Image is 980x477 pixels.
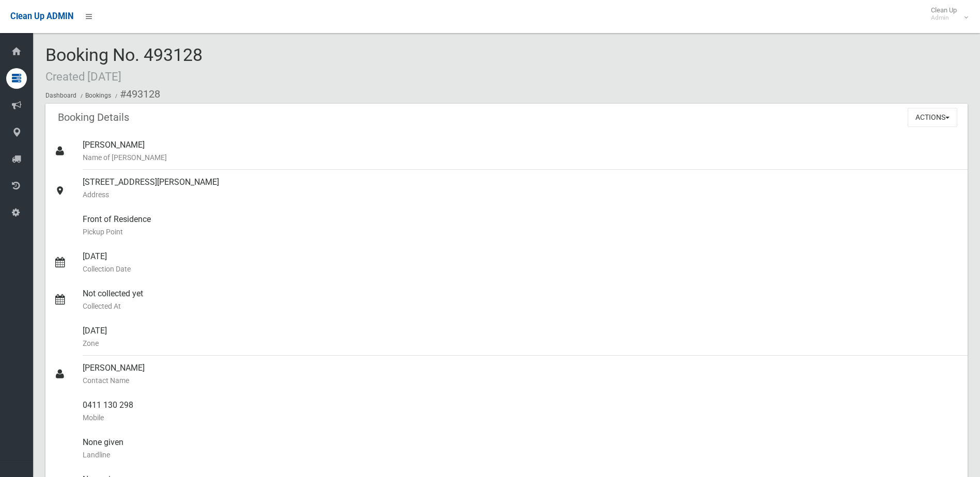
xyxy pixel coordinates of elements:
button: Actions [908,108,957,127]
small: Collection Date [83,263,959,275]
div: None given [83,430,959,467]
small: Created [DATE] [45,70,121,83]
small: Landline [83,449,959,461]
div: [PERSON_NAME] [83,356,959,393]
a: Bookings [85,92,111,99]
small: Collected At [83,300,959,312]
li: #493128 [113,85,160,104]
small: Zone [83,337,959,349]
div: [DATE] [83,319,959,356]
header: Booking Details [45,107,142,128]
div: Front of Residence [83,207,959,244]
div: [DATE] [83,244,959,281]
small: Admin [931,14,957,22]
div: [PERSON_NAME] [83,133,959,170]
small: Mobile [83,411,959,424]
small: Contact Name [83,374,959,387]
small: Name of [PERSON_NAME] [83,151,959,164]
span: Booking No. 493128 [45,44,203,85]
div: 0411 130 298 [83,393,959,430]
small: Address [83,188,959,201]
span: Clean Up ADMIN [10,11,73,21]
small: Pickup Point [83,226,959,238]
div: [STREET_ADDRESS][PERSON_NAME] [83,170,959,207]
div: Not collected yet [83,281,959,319]
a: Dashboard [45,92,76,99]
span: Clean Up [926,6,967,22]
